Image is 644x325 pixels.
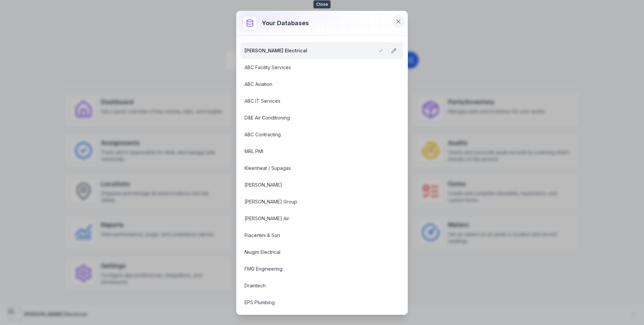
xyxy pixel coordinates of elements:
a: ABC Contracting [245,131,383,138]
a: ABC IT Services [245,98,383,104]
a: [PERSON_NAME] Air [245,215,383,222]
a: Piacentini & Son [245,232,383,239]
h3: Your databases [262,18,309,28]
a: FMG Engineering [245,266,383,272]
a: Niugini Electrical [245,249,383,256]
a: ABC Facility Services [245,64,383,71]
a: D&E Air Conditioning [245,114,383,121]
a: [PERSON_NAME] Electrical [245,47,383,54]
a: MRL PMI [245,148,383,155]
a: Kleenheat / Supagas [245,165,383,172]
span: Close [314,0,331,8]
a: ABC Aviation [245,81,383,88]
a: [PERSON_NAME] Group [245,198,383,205]
a: [PERSON_NAME] [245,182,383,188]
a: Draintech [245,282,383,289]
a: EPS Plumbing [245,299,383,306]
